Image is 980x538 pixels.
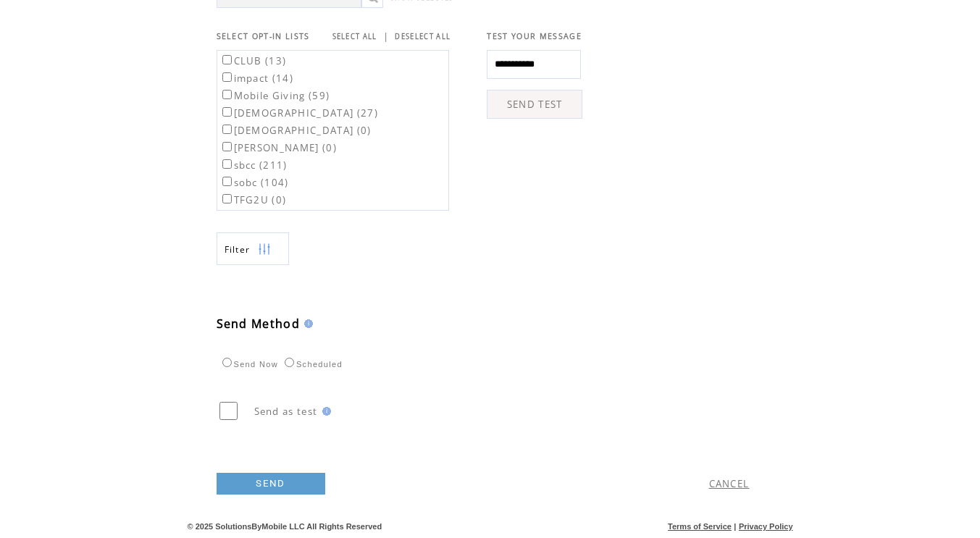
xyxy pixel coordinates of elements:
span: Show filters [225,243,251,256]
span: © 2025 SolutionsByMobile LLC All Rights Reserved [188,522,382,531]
span: | [383,30,389,43]
input: Mobile Giving (59) [222,90,232,99]
input: CLUB (13) [222,55,232,64]
input: [DEMOGRAPHIC_DATA] (0) [222,125,232,134]
label: TFG2U (0) [219,193,287,206]
a: SELECT ALL [332,32,377,41]
a: SEND TEST [487,90,582,119]
label: impact (14) [219,72,294,85]
input: [PERSON_NAME] (0) [222,142,232,151]
span: | [734,522,736,531]
label: Send Now [219,360,278,369]
span: TEST YOUR MESSAGE [487,31,582,41]
label: CLUB (13) [219,54,287,67]
a: Terms of Service [668,522,732,531]
img: help.gif [300,319,313,328]
input: Scheduled [285,358,294,367]
span: Send Method [217,316,301,332]
label: [DEMOGRAPHIC_DATA] (0) [219,124,372,137]
img: filters.png [258,233,271,266]
input: [DEMOGRAPHIC_DATA] (27) [222,107,232,117]
span: SELECT OPT-IN LISTS [217,31,310,41]
input: impact (14) [222,72,232,82]
label: [DEMOGRAPHIC_DATA] (27) [219,106,379,119]
label: Mobile Giving (59) [219,89,330,102]
input: Send Now [222,358,232,367]
a: Filter [217,232,289,265]
label: sbcc (211) [219,159,288,172]
a: DESELECT ALL [395,32,451,41]
input: TFG2U (0) [222,194,232,203]
label: Scheduled [281,360,343,369]
span: Send as test [254,405,318,418]
label: [PERSON_NAME] (0) [219,141,338,154]
a: CANCEL [709,477,750,490]
input: sbcc (211) [222,159,232,169]
img: help.gif [318,407,331,416]
label: sobc (104) [219,176,289,189]
a: Privacy Policy [739,522,793,531]
a: SEND [217,473,325,495]
input: sobc (104) [222,177,232,186]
